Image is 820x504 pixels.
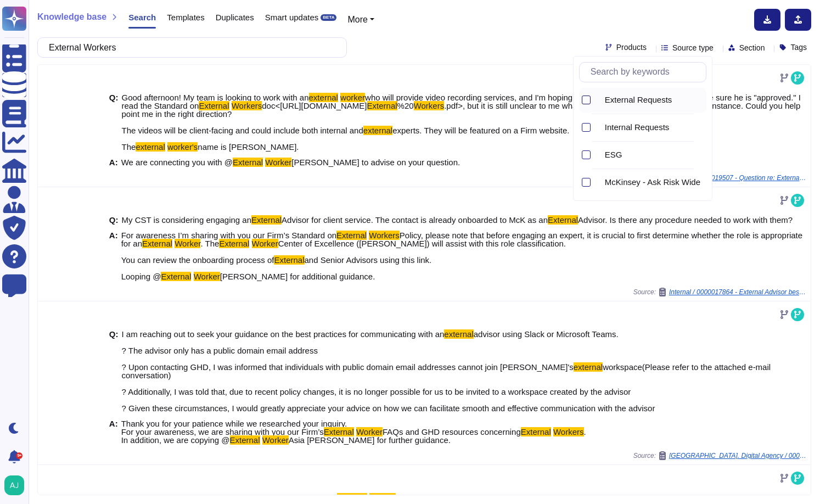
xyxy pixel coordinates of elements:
[199,101,229,110] mark: External
[548,215,578,225] mark: External
[291,158,460,167] span: [PERSON_NAME] to advise on your question.
[232,101,262,110] mark: Workers
[265,13,319,21] span: Smart updates
[175,239,200,248] mark: Worker
[363,126,392,135] mark: external
[252,239,278,248] mark: Worker
[616,43,647,51] span: Products
[605,95,672,105] span: External Requests
[397,101,414,110] span: %20
[605,150,702,160] div: ESG
[739,44,765,52] span: Section
[596,170,706,195] div: McKinsey - Ask Risk Wide
[605,122,670,132] span: Internal Requests
[121,239,566,265] span: Center of Excellence ([PERSON_NAME]) will assist with this role classification. You can review th...
[200,239,219,248] span: . The
[414,101,445,110] mark: Workers
[633,173,806,182] span: Source:
[340,93,365,102] mark: worker
[194,272,220,281] mark: Worker
[122,493,337,502] span: We are reaching out to request your guidance regarding an
[198,142,299,152] span: name is [PERSON_NAME].
[128,13,156,21] span: Search
[605,95,702,105] div: External Requests
[321,14,336,21] div: BETA
[142,239,172,248] mark: External
[337,493,367,502] mark: External
[633,288,806,296] span: Source:
[790,43,807,51] span: Tags
[122,215,252,225] span: My CST is considering engaging an
[672,44,714,52] span: Source type
[220,272,375,281] span: [PERSON_NAME] for additional guidance.
[669,175,806,181] span: Internal / 0000019507 - Question re: External Worker
[121,427,586,445] span: . In addition, we are copying @
[109,158,118,166] b: A:
[122,101,801,135] span: .pdf>, but it is still unclear to me what the exact process should be in this instance. Could you...
[262,435,289,445] mark: Worker
[605,122,702,132] div: Internal Requests
[121,158,233,167] span: We are connecting you with @
[121,231,802,248] span: Policy, please note that before engaging an expert, it is crucial to first determine whether the ...
[367,101,397,110] mark: External
[669,289,806,295] span: Internal / 0000017864 - External Advisor best practice
[109,216,119,224] b: Q:
[282,215,548,225] span: Advisor for client service. The contact is already onboarded to McK as an
[309,93,338,102] mark: external
[596,149,600,161] div: ESG
[356,427,383,436] mark: Worker
[251,215,282,225] mark: External
[605,177,700,187] span: McKinsey - Ask Risk Wide
[37,13,106,21] span: Knowledge base
[347,13,374,26] button: More
[289,435,451,445] span: Asia [PERSON_NAME] for further guidance.
[336,231,367,240] mark: External
[596,115,706,140] div: Internal Requests
[136,142,165,152] mark: external
[265,158,291,167] mark: Worker
[43,38,335,57] input: Search a question or template...
[605,177,702,187] div: McKinsey - Ask Risk Wide
[16,452,23,459] div: 9+
[585,63,706,82] input: Search by keywords
[596,94,600,107] div: External Requests
[521,427,551,436] mark: External
[596,176,600,189] div: McKinsey - Ask Risk Wide
[324,427,354,436] mark: External
[121,231,336,240] span: For awareness I’m sharing with you our Firm’s Standard on
[122,93,309,102] span: Good afternoon! My team is looking to work with an
[369,231,400,240] mark: Workers
[605,150,622,160] span: ESG
[369,493,396,502] mark: Worker
[578,215,793,225] span: Advisor. Is there any procedure needed to work with them?
[216,13,254,21] span: Duplicates
[669,452,806,459] span: [GEOGRAPHIC_DATA]. Digital Agency / 0000018208 - 8795XY01) Seeking Guidance on Best Practices for...
[122,329,619,372] span: advisor using Slack or Microsoft Teams. ? The advisor only has a public domain email address ? Up...
[262,101,367,110] span: doc<[URL][DOMAIN_NAME]
[109,330,119,412] b: Q:
[574,362,603,372] mark: external
[167,13,204,21] span: Templates
[4,475,24,495] img: user
[347,15,367,24] span: More
[167,142,198,152] mark: worker's
[633,451,806,460] span: Source:
[109,419,118,444] b: A:
[596,88,706,113] div: External Requests
[109,231,118,281] b: A:
[122,329,445,339] span: I am reaching out to seek your guidance on the best practices for communicating with an
[122,93,801,110] span: who will provide video recording services, and I'm hoping to get smarter on the process to make s...
[109,93,119,151] b: Q:
[2,473,32,497] button: user
[161,272,191,281] mark: External
[383,427,521,436] span: FAQs and GHD resources concerning
[596,143,706,167] div: ESG
[553,427,584,436] mark: Workers
[596,121,600,134] div: Internal Requests
[274,255,304,265] mark: External
[444,329,473,339] mark: external
[230,435,260,445] mark: External
[121,419,347,436] span: Thank you for your patience while we researched your inquiry. For your awareness, we are sharing ...
[233,158,263,167] mark: External
[219,239,249,248] mark: External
